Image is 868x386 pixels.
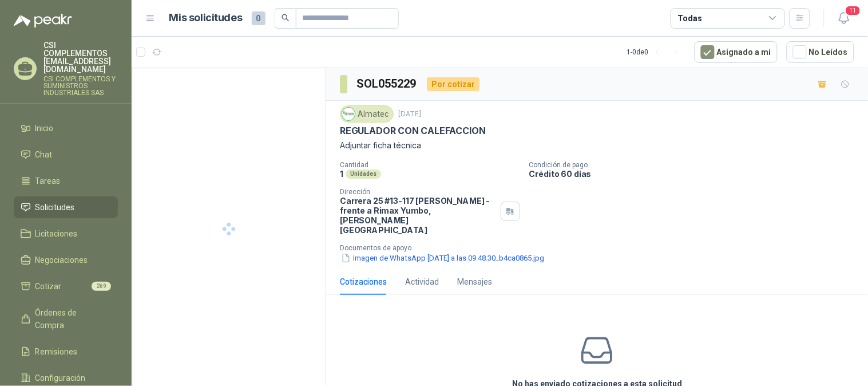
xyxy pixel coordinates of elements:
img: Logo peakr [14,14,72,27]
a: Tareas [14,170,118,192]
a: Cotizar269 [14,275,118,297]
p: Dirección [340,188,496,196]
a: Negociaciones [14,249,118,271]
p: Adjuntar ficha técnica [340,139,854,152]
div: Mensajes [457,275,492,288]
div: Cotizaciones [340,275,387,288]
span: Negociaciones [35,254,88,266]
span: Órdenes de Compra [35,306,107,332]
a: Licitaciones [14,223,118,245]
span: Inicio [35,122,54,135]
p: CSI COMPLEMENTOS Y SUMINISTROS INDUSTRIALES SAS [43,76,118,96]
span: Cotizar [35,280,62,293]
button: 11 [834,8,854,29]
span: 0 [252,11,265,25]
img: Company Logo [342,108,355,120]
span: Chat [35,148,53,161]
div: Almatec [340,105,394,123]
h1: Mis solicitudes [169,10,243,26]
p: Cantidad [340,161,520,169]
p: 1 [340,169,343,179]
a: Chat [14,144,118,166]
div: Actividad [405,275,439,288]
button: No Leídos [787,41,854,63]
p: [DATE] [398,109,421,120]
span: Configuración [35,372,86,384]
p: Carrera 25 #13-117 [PERSON_NAME] - frente a Rimax Yumbo , [PERSON_NAME][GEOGRAPHIC_DATA] [340,196,496,235]
h3: SOL055229 [356,75,418,93]
button: Imagen de WhatsApp [DATE] a las 09.48.30_b4ca0865.jpg [340,252,545,264]
p: Crédito 60 días [529,169,863,179]
p: REGULADOR CON CALEFACCION [340,125,486,137]
a: Remisiones [14,341,118,363]
span: 11 [845,5,861,16]
span: Tareas [35,175,61,187]
div: Todas [678,12,702,25]
a: Solicitudes [14,196,118,218]
div: Unidades [346,170,381,179]
div: 1 - 0 de 0 [627,43,685,61]
a: Órdenes de Compra [14,302,118,336]
span: Remisiones [35,345,78,358]
span: Solicitudes [35,201,75,214]
p: CSI COMPLEMENTOS [EMAIL_ADDRESS][DOMAIN_NAME] [43,41,118,73]
button: Asignado a mi [695,41,778,63]
div: Por cotizar [427,77,479,91]
span: Licitaciones [35,227,78,240]
span: 269 [92,282,111,291]
p: Condición de pago [529,161,863,169]
span: search [282,14,290,22]
a: Inicio [14,117,118,139]
p: Documentos de apoyo [340,244,863,252]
